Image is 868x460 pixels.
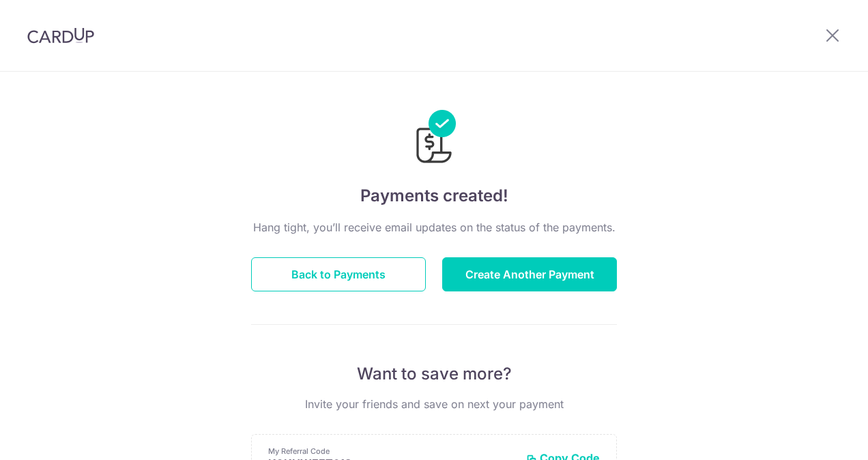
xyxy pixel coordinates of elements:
[251,184,617,208] h4: Payments created!
[268,446,515,457] p: My Referral Code
[251,219,617,235] p: Hang tight, you’ll receive email updates on the status of the payments.
[251,396,617,412] p: Invite your friends and save on next your payment
[412,110,456,167] img: Payments
[442,257,617,291] button: Create Another Payment
[27,27,94,44] img: CardUp
[251,363,617,385] p: Want to save more?
[251,257,426,291] button: Back to Payments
